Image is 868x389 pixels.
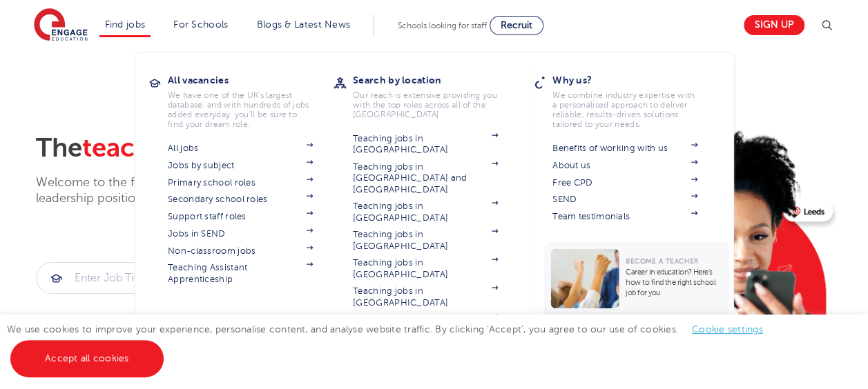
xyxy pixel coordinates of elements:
[168,177,313,188] a: Primary school roles
[626,267,722,298] p: Career in education? Here’s how to find the right school job for you
[257,19,351,30] a: Blogs & Latest News
[168,211,313,222] a: Support staff roles
[552,143,697,154] a: Benefits of working with us
[552,211,697,222] a: Team testimonials
[168,90,313,129] p: We have one of the UK's largest database. and with hundreds of jobs added everyday. you'll be sur...
[105,19,146,30] a: Find jobs
[168,246,313,257] a: Non-classroom jobs
[353,133,498,156] a: Teaching jobs in [GEOGRAPHIC_DATA]
[552,194,697,205] a: SEND
[10,340,164,377] a: Accept all cookies
[168,70,334,129] a: All vacanciesWe have one of the UK's largest database. and with hundreds of jobs added everyday. ...
[490,16,543,35] a: Recruit
[353,70,519,119] a: Search by locationOur reach is extensive providing you with the top roles across all of the [GEOG...
[552,90,697,129] p: We combine industry expertise with a personalised approach to deliver reliable, results-driven so...
[626,257,698,265] span: Become a Teacher
[552,70,718,90] h3: Why us?
[168,228,313,239] a: Jobs in SEND
[36,262,244,294] div: Submit
[353,229,498,252] a: Teaching jobs in [GEOGRAPHIC_DATA]
[82,133,284,163] span: teaching agency
[398,21,487,30] span: Schools looking for staff
[353,201,498,223] a: Teaching jobs in [GEOGRAPHIC_DATA]
[744,15,804,35] a: Sign up
[552,177,697,188] a: Free CPD
[353,161,498,195] a: Teaching jobs in [GEOGRAPHIC_DATA] and [GEOGRAPHIC_DATA]
[501,20,532,30] span: Recruit
[168,70,334,90] h3: All vacancies
[552,160,697,171] a: About us
[173,19,228,30] a: For Schools
[692,324,763,335] a: Cookie settings
[353,70,519,90] h3: Search by location
[168,143,313,154] a: All jobs
[7,324,777,363] span: We use cookies to improve your experience, personalise content, and analyse website traffic. By c...
[34,8,88,43] img: Engage Education
[168,160,313,171] a: Jobs by subject
[353,286,498,308] a: Teaching jobs in [GEOGRAPHIC_DATA]
[552,70,718,129] a: Why us?We combine industry expertise with a personalised approach to deliver reliable, results-dr...
[353,90,498,119] p: Our reach is extensive providing you with the top roles across all of the [GEOGRAPHIC_DATA]
[543,242,732,319] a: Become a TeacherCareer in education? Here’s how to find the right school job for you
[353,257,498,280] a: Teaching jobs in [GEOGRAPHIC_DATA]
[36,132,593,164] h2: The that works for you
[168,194,313,205] a: Secondary school roles
[36,174,492,207] p: Welcome to the fastest-growing database of teaching, SEND, support and leadership positions for t...
[168,262,313,285] a: Teaching Assistant Apprenticeship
